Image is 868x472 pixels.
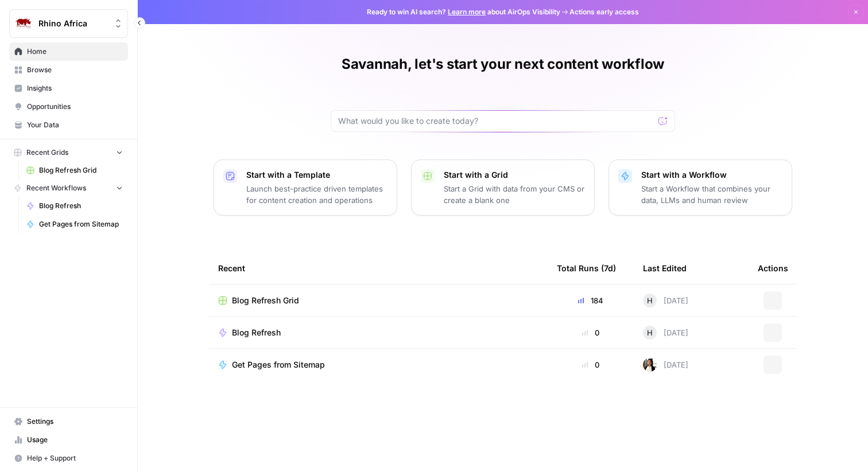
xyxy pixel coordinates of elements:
[27,65,123,75] span: Browse
[641,169,782,181] p: Start with a Workflow
[643,358,688,372] div: [DATE]
[39,201,123,211] span: Blog Refresh
[9,97,128,116] a: Opportunities
[246,183,387,206] p: Launch best-practice driven templates for content creation and operations
[444,169,585,181] p: Start with a Grid
[557,359,625,370] div: 0
[9,449,128,467] button: Help + Support
[232,295,299,306] span: Blog Refresh Grid
[557,252,616,284] div: Total Runs (7d)
[641,183,782,206] p: Start a Workflow that combines your data, LLMs and human review
[27,120,123,130] span: Your Data
[214,159,397,216] button: Start with a TemplateLaunch best-practice driven templates for content creation and operations
[27,453,123,463] span: Help + Support
[9,144,128,161] button: Recent Grids
[218,359,538,370] a: Get Pages from Sitemap
[27,102,123,112] span: Opportunities
[643,326,688,340] div: [DATE]
[27,416,123,427] span: Settings
[9,116,128,134] a: Your Data
[39,219,123,229] span: Get Pages from Sitemap
[232,327,281,338] span: Blog Refresh
[27,435,123,445] span: Usage
[21,215,128,233] a: Get Pages from Sitemap
[246,169,387,181] p: Start with a Template
[557,327,625,338] div: 0
[21,197,128,215] a: Blog Refresh
[232,359,325,370] span: Get Pages from Sitemap
[557,295,625,306] div: 184
[218,327,538,338] a: Blog Refresh
[218,252,538,284] div: Recent
[38,18,108,29] span: Rhino Africa
[643,358,657,372] img: xqjo96fmx1yk2e67jao8cdkou4un
[609,159,792,216] button: Start with a WorkflowStart a Workflow that combines your data, LLMs and human review
[39,165,123,175] span: Blog Refresh Grid
[411,159,595,216] button: Start with a GridStart a Grid with data from your CMS or create a blank one
[9,42,128,61] a: Home
[21,161,128,180] a: Blog Refresh Grid
[9,9,128,38] button: Workspace: Rhino Africa
[9,79,128,97] a: Insights
[26,147,68,158] span: Recent Grids
[367,7,560,17] span: Ready to win AI search? about AirOps Visibility
[9,61,128,79] a: Browse
[643,252,687,284] div: Last Edited
[13,13,34,34] img: Rhino Africa Logo
[647,295,653,306] span: H
[338,115,654,127] input: What would you like to create today?
[342,55,664,73] h1: Savannah, let's start your next content workflow
[758,252,788,284] div: Actions
[218,295,538,306] a: Blog Refresh Grid
[27,46,123,57] span: Home
[643,294,688,307] div: [DATE]
[9,412,128,431] a: Settings
[27,83,123,93] span: Insights
[9,431,128,449] a: Usage
[569,7,639,17] span: Actions early access
[9,180,128,197] button: Recent Workflows
[444,183,585,206] p: Start a Grid with data from your CMS or create a blank one
[448,7,486,16] a: Learn more
[26,183,86,193] span: Recent Workflows
[647,327,653,338] span: H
